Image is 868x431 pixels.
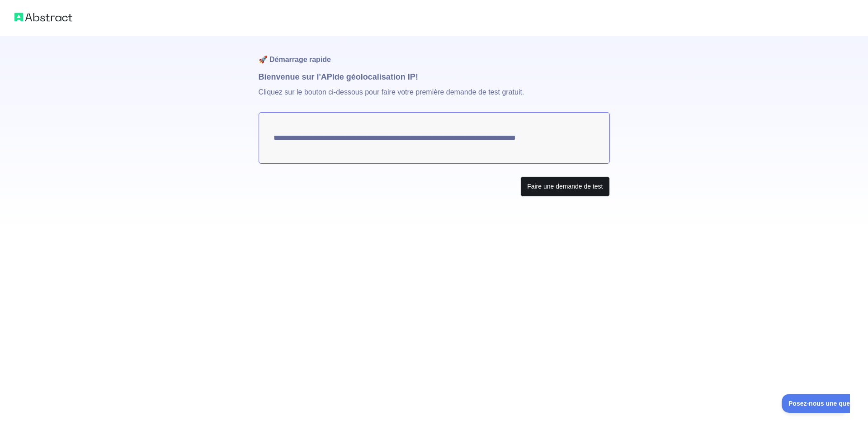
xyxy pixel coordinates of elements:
[7,6,84,13] font: Posez-nous une question
[415,72,418,81] font: !
[259,72,335,81] font: Bienvenue sur l'API
[520,176,609,197] button: Faire une demande de test
[14,11,72,24] img: Logo abstrait
[259,56,331,63] font: 🚀 Démarrage rapide
[782,394,850,413] iframe: Basculer le support client
[527,183,603,190] font: Faire une demande de test
[259,88,524,96] font: Cliquez sur le bouton ci-dessous pour faire votre première demande de test gratuit.
[335,72,415,81] font: de géolocalisation IP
